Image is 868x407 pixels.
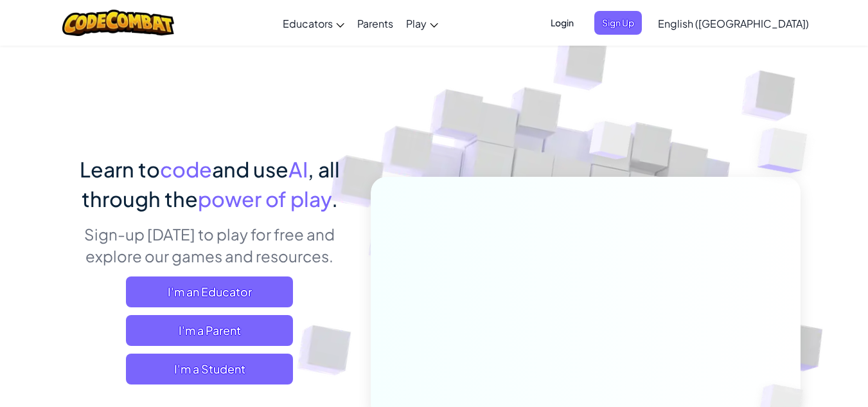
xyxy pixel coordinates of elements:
[126,276,293,307] a: I'm an Educator
[332,186,338,212] span: .
[126,315,293,346] a: I'm a Parent
[543,11,581,35] button: Login
[126,354,293,384] button: I'm a Student
[288,156,308,182] span: AI
[400,6,445,41] a: Play
[198,186,332,212] span: power of play
[565,96,657,192] img: Overlap cubes
[651,6,815,41] a: English ([GEOGRAPHIC_DATA])
[160,156,212,182] span: code
[80,156,160,182] span: Learn to
[406,17,427,30] span: Play
[62,10,175,36] img: CodeCombat logo
[658,17,809,30] span: English ([GEOGRAPHIC_DATA])
[594,11,642,35] button: Sign Up
[283,17,333,30] span: Educators
[212,156,288,182] span: and use
[68,223,351,267] p: Sign-up [DATE] to play for free and explore our games and resources.
[732,96,843,205] img: Overlap cubes
[351,6,400,41] a: Parents
[276,6,351,41] a: Educators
